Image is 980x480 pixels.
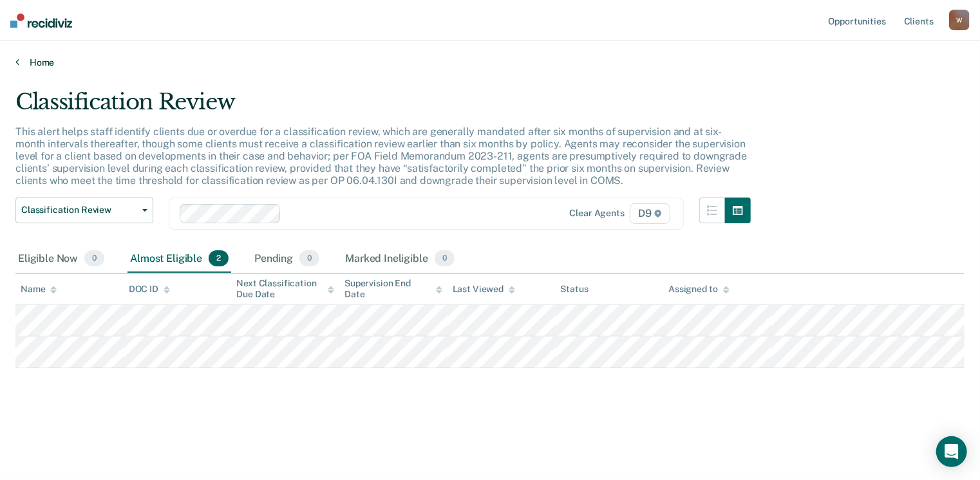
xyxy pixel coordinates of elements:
div: Status [561,284,589,295]
div: Eligible Now0 [15,245,107,273]
div: Classification Review [15,89,751,125]
p: This alert helps staff identify clients due or overdue for a classification review, which are gen... [15,125,747,187]
div: Assigned to [668,284,729,295]
div: Clear agents [570,208,625,219]
span: 2 [209,250,229,267]
div: Supervision End Date [344,278,442,300]
span: D9 [630,203,670,224]
div: Name [21,284,57,295]
a: Home [15,57,965,68]
div: Pending0 [252,245,322,273]
div: Marked Ineligible0 [343,245,457,273]
span: Classification Review [21,205,137,216]
div: Last Viewed [453,284,515,295]
div: DOC ID [129,284,170,295]
span: 0 [84,250,104,267]
span: 0 [435,250,455,267]
span: 0 [299,250,319,267]
button: Classification Review [15,198,153,223]
button: W [949,10,970,30]
div: Open Intercom Messenger [936,436,967,467]
div: Next Classification Due Date [236,278,334,300]
img: Recidiviz [10,14,72,28]
div: Almost Eligible2 [127,245,231,273]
